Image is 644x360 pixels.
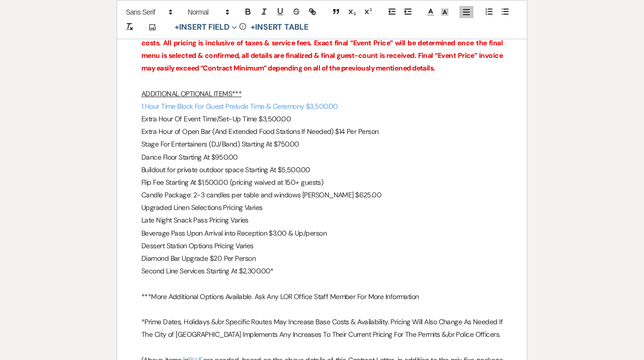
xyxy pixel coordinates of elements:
p: Buildout for private outdoor space Starting At $5,500.00 [141,164,503,176]
p: Late Night Snack Pass Pricing Varies [141,214,503,227]
p: Extra Hour of Open Bar (And Extended Food Stations If Needed) $14 Per Person [141,125,503,138]
span: Alignment [459,6,473,18]
p: ***More Additional Options Available. Ask Any LOR Office Staff Member For More Information [141,291,503,303]
p: Candle Package: 2-3 candles per table and windows [PERSON_NAME] $625.00 [141,189,503,201]
button: +Insert Table [247,21,312,33]
p: Stage For Entertainers (DJ/Band) Starting At $750.00 [141,138,503,151]
p: Second Line Services Starting At $2,300.00* [141,265,503,277]
span: 1 Hour Time Block For Guest Prelude Time & Ceremony $3,500.00 [141,102,338,111]
p: Diamond Bar Upgrade $20 Per Person [141,252,503,265]
span: + [175,23,179,31]
span: Header Formats [183,6,232,18]
u: ADDITIONAL OPTIONAL ITEMS*** [141,89,242,98]
span: + [251,23,255,31]
button: Insert Field [171,21,240,33]
p: Extra Hour Of Event Time/Set-Up Time $3,500.00 [141,113,503,125]
span: Text Background Color [438,6,452,18]
p: *Prime Dates, Holidays &/or Specific Routes May Increase Base Costs & Availability. Pricing Will ... [141,316,503,341]
p: Flip Fee Starting At $1,500.00 (pricing waived at 150+ guests) [141,176,503,189]
p: Dance Floor Starting At $950.00 [141,151,503,164]
p: Dessert Station Options Pricing Varies [141,240,503,252]
p: Beverage Pass Upon Arrival into Reception $3.00 & Up/person [141,227,503,240]
p: Upgraded Linen Selections Pricing Varies [141,201,503,214]
span: Text Color [424,6,438,18]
